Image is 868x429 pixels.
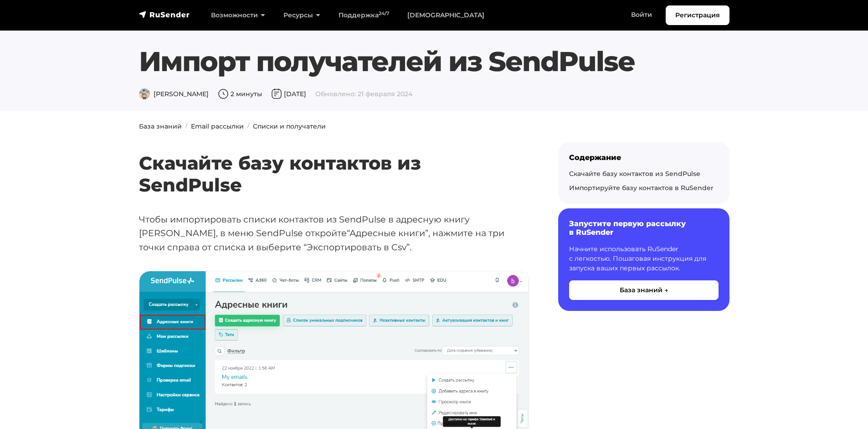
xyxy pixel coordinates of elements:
[569,219,719,237] h6: Запустите первую рассылку в RuSender
[666,5,729,25] a: Регистрация
[271,90,306,98] span: [DATE]
[558,208,729,310] a: Запустите первую рассылку в RuSender Начните использовать RuSender с легкостью. Пошаговая инструк...
[569,153,719,162] div: Содержание
[398,6,493,25] a: [DEMOGRAPHIC_DATA]
[569,184,714,192] a: Импортируйте базу контактов в RuSender
[139,212,529,254] p: Чтобы импортировать списки контактов из SendPulse в адресную книгу [PERSON_NAME], в меню SendPuls...
[253,122,326,130] a: Списки и получатели
[569,170,700,178] a: Скачайте базу контактов из SendPulse
[569,244,719,273] p: Начните использовать RuSender с легкостью. Пошаговая инструкция для запуска ваших первых рассылок.
[218,88,229,99] img: Время чтения
[329,6,398,25] a: Поддержка24/7
[569,280,719,300] button: База знаний →
[139,90,209,98] span: [PERSON_NAME]
[139,10,190,19] img: RuSender
[379,10,389,16] sup: 24/7
[139,125,529,196] h2: Скачайте базу контактов из SendPulse
[622,5,661,24] a: Войти
[139,45,729,78] h1: Импорт получателей из SendPulse
[271,88,282,99] img: Дата публикации
[139,122,182,130] a: База знаний
[274,6,329,25] a: Ресурсы
[191,122,244,130] a: Email рассылки
[218,90,262,98] span: 2 минуты
[134,122,735,131] nav: breadcrumb
[315,90,412,98] span: Обновлено: 21 февраля 2024
[202,6,274,25] a: Возможности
